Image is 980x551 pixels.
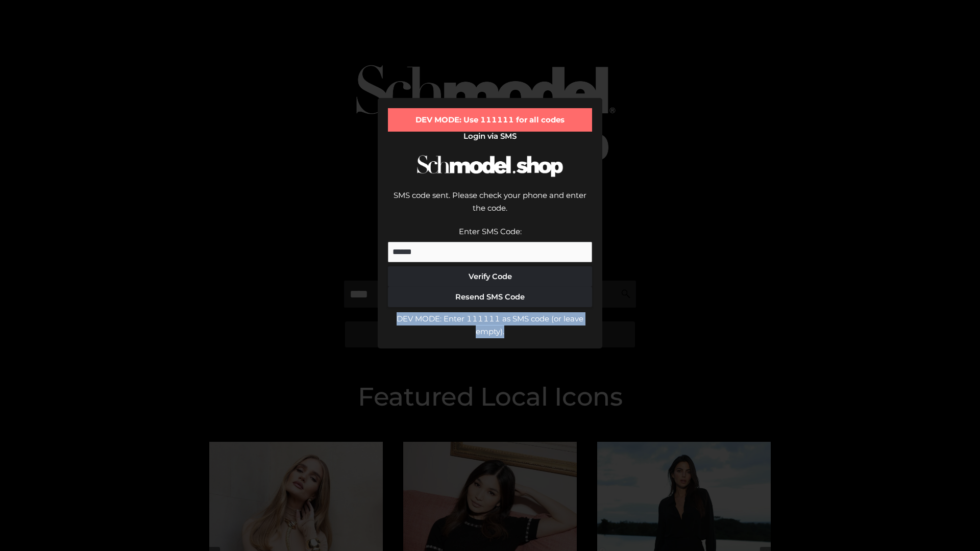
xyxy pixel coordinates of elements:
div: SMS code sent. Please check your phone and enter the code. [388,189,592,225]
div: DEV MODE: Use 111111 for all codes [388,108,592,132]
div: DEV MODE: Enter 111111 as SMS code (or leave empty). [388,312,592,338]
button: Verify Code [388,266,592,287]
img: Schmodel Logo [413,146,567,186]
h2: Login via SMS [388,132,592,141]
button: Resend SMS Code [388,287,592,307]
label: Enter SMS Code: [459,227,522,236]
